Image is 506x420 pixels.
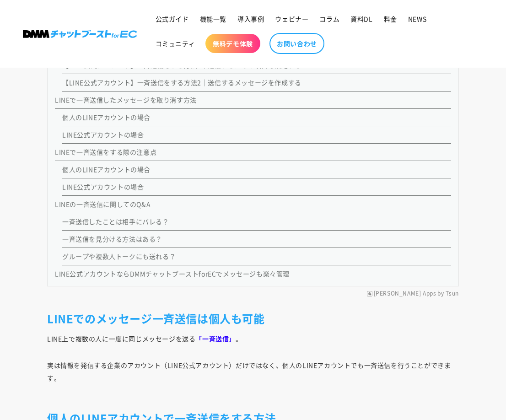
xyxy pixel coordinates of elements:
[55,199,150,209] a: LINEの一斉送信に関してのQ&A
[150,9,194,28] a: 公式ガイド
[408,15,426,23] span: NEWS
[55,147,156,156] a: LINEで一斉送信をする際の注意点
[213,39,253,48] span: 無料デモ体験
[205,34,260,53] a: 無料デモ体験
[446,290,459,297] a: Tsun
[200,15,226,23] span: 機能一覧
[47,332,459,345] p: LINE上で複数の人に一度に同じメッセージを送る 。
[62,217,169,226] a: 一斉送信したことは相手にバレる？
[62,130,144,139] a: LINE公式アカウントの場合
[314,9,345,28] a: コラム
[55,95,197,104] a: LINEで一斉送信したメッセージを取り消す方法
[378,9,403,28] a: 料金
[62,234,162,243] a: 一斉送信を見分ける方法はある？
[269,9,314,28] a: ウェビナー
[62,78,301,87] a: 【LINE公式アカウント】一斉送信をする方法2｜送信するメッセージを作成する
[277,39,317,48] span: お問い合わせ
[47,359,459,397] p: 実は情報を発信する企業のアカウント（LINE公式アカウント）だけではなく、個人のLINEアカウントでも一斉送信を行うことができます。
[156,15,189,23] span: 公式ガイド
[195,334,236,343] b: 「一斉送信」
[269,33,324,54] a: お問い合わせ
[194,9,232,28] a: 機能一覧
[275,15,308,23] span: ウェビナー
[345,9,378,28] a: 資料DL
[437,290,444,297] span: by
[47,311,459,325] h2: LINEでのメッセージ一斉送信は個人も可能
[367,291,372,296] img: RuffRuff Apps
[62,182,144,191] a: LINE公式アカウントの場合
[23,30,137,38] img: 株式会社DMM Boost
[374,290,436,297] a: [PERSON_NAME] Apps
[237,15,264,23] span: 導入事例
[62,113,151,122] a: 個人のLINEアカウントの場合
[384,15,397,23] span: 料金
[232,9,269,28] a: 導入事例
[319,15,339,23] span: コラム
[62,252,176,261] a: グループや複数人トークにも送れる？
[403,9,432,28] a: NEWS
[55,269,290,278] a: LINE公式アカウントならDMMチャットブーストforECでメッセージも楽々管理
[350,15,372,23] span: 資料DL
[62,165,151,174] a: 個人のLINEアカウントの場合
[156,39,196,48] span: コミュニティ
[150,34,201,53] a: コミュニティ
